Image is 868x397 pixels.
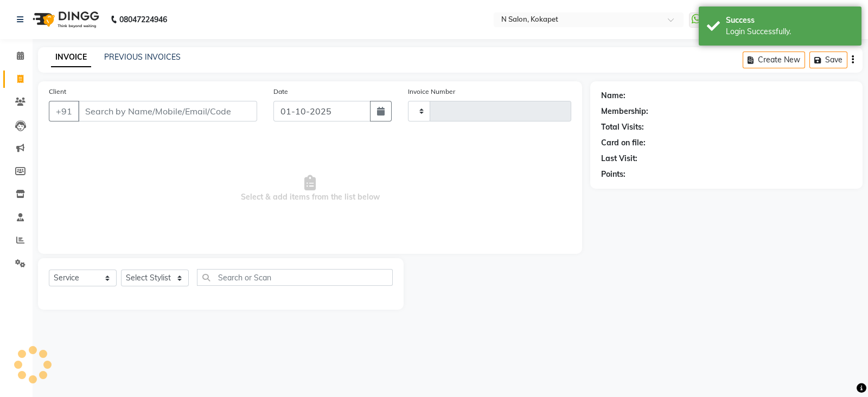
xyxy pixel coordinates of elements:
div: Total Visits: [601,121,644,133]
label: Invoice Number [408,87,455,97]
div: Login Successfully. [726,26,853,37]
a: PREVIOUS INVOICES [104,52,181,62]
label: Client [49,87,66,97]
span: Select & add items from the list below [49,135,571,243]
img: logo [28,4,102,35]
div: Membership: [601,106,648,117]
div: Points: [601,169,626,180]
label: Date [273,87,288,97]
iframe: chat widget [822,354,857,386]
b: 08047224946 [119,4,167,35]
input: Search by Name/Mobile/Email/Code [78,101,257,121]
div: Last Visit: [601,153,637,164]
button: Create New [743,52,805,68]
div: Name: [601,90,626,101]
div: Card on file: [601,137,646,149]
a: INVOICE [51,48,91,67]
button: +91 [49,101,79,121]
input: Search or Scan [197,269,393,286]
button: Save [809,52,847,68]
div: Success [726,15,853,26]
